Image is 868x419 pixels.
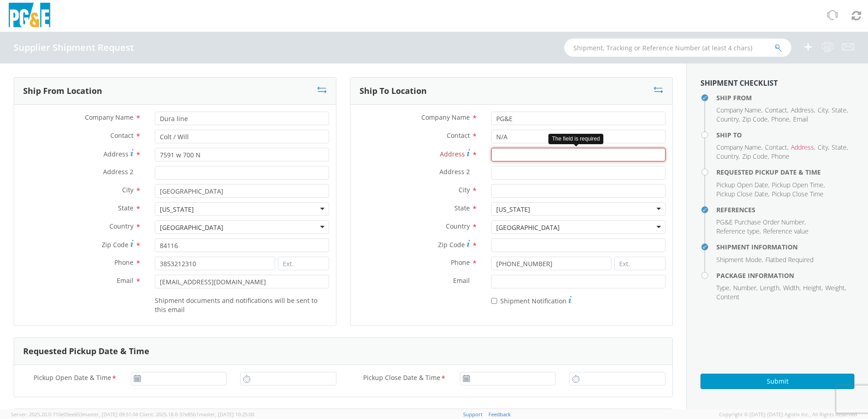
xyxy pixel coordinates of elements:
li: , [791,143,815,152]
span: PG&E Purchase Order Number [716,218,804,226]
span: City [818,106,828,114]
span: Zip Code [742,152,768,161]
span: Company Name [716,143,761,151]
h4: Package Information [716,272,854,279]
span: Company Name [421,113,470,122]
span: Pickup Close Date & Time [363,373,440,384]
label: Shipment documents and notifications will be sent to this email [155,295,329,314]
img: pge-logo-06675f144f4cfa6a6814.png [7,3,52,29]
li: , [791,106,815,115]
label: Shipment Notification [491,295,572,306]
li: , [716,218,806,227]
li: , [783,283,801,292]
span: Pickup Close Time [772,190,824,198]
li: , [832,143,848,152]
span: Address [791,106,814,114]
span: Address [791,143,814,151]
li: , [716,152,740,161]
span: Shipment Mode [716,255,762,264]
span: Zip Code [102,240,128,249]
input: Shipment, Tracking or Reference Number (at least 4 chars) [564,39,791,57]
span: Pickup Close Date [716,190,768,198]
span: Phone [451,258,470,267]
li: , [716,143,763,152]
li: , [765,106,789,115]
li: , [818,106,829,115]
span: State [118,204,133,212]
li: , [716,106,763,115]
div: [US_STATE] [160,205,194,214]
h3: Requested Pickup Date & Time [23,347,149,356]
span: Flatbed Required [765,255,814,264]
strong: Shipment Checklist [700,78,778,88]
span: Type [716,283,730,292]
span: Email [793,115,808,123]
li: , [733,283,758,292]
li: , [832,106,848,115]
span: Country [716,152,739,161]
span: City [818,143,828,151]
span: City [122,185,133,194]
span: Pickup Open Time [772,180,824,189]
span: Phone [771,115,789,123]
li: , [765,143,789,152]
span: State [832,106,847,114]
span: Country [109,222,133,230]
span: Email [453,276,470,285]
span: Pickup Open Date [716,180,768,189]
span: master, [DATE] 10:25:00 [199,411,254,418]
h4: Shipment Information [716,244,854,250]
button: Submit [700,374,854,389]
h4: Requested Pickup Date & Time [716,169,854,175]
h4: Ship To [716,132,854,138]
span: Contact [110,131,133,140]
div: [US_STATE] [496,205,530,214]
span: Company Name [716,106,761,114]
span: State [832,143,847,151]
span: Contact [765,143,787,151]
li: , [742,152,769,161]
li: , [716,115,740,124]
span: Height [803,283,822,292]
div: [GEOGRAPHIC_DATA] [160,223,223,232]
span: Number [733,283,756,292]
span: Country [716,115,739,123]
div: The field is required [548,134,603,144]
span: Weight [825,283,845,292]
span: Length [760,283,779,292]
h3: Ship From Location [23,87,102,96]
span: Address 2 [103,167,133,176]
a: Support [463,411,483,418]
span: Pickup Open Date & Time [34,373,111,384]
span: Zip Code [438,240,465,249]
input: Shipment Notification [491,298,497,304]
span: State [454,204,470,212]
li: , [716,283,731,292]
li: , [716,180,769,190]
li: , [818,143,829,152]
span: Email [117,276,133,285]
span: Contact [447,131,470,140]
li: , [716,227,761,236]
h4: Supplier Shipment Request [14,43,134,53]
li: , [803,283,823,292]
a: Feedback [488,411,511,418]
span: Country [446,222,470,230]
span: Address [104,150,128,158]
span: City [459,185,470,194]
span: Phone [771,152,789,161]
h4: References [716,206,854,213]
input: Ext. [614,257,666,270]
h3: Ship To Location [360,87,427,96]
li: , [772,180,825,190]
span: Copyright © [DATE]-[DATE] Agistix Inc., All Rights Reserved [719,411,857,418]
span: Address 2 [439,167,470,176]
li: , [760,283,781,292]
span: Client: 2025.18.0-37e85b1 [139,411,254,418]
li: , [825,283,846,292]
span: Address [440,150,465,158]
li: , [716,255,763,264]
li: , [716,190,769,199]
span: Width [783,283,799,292]
input: Ext. [278,257,329,270]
